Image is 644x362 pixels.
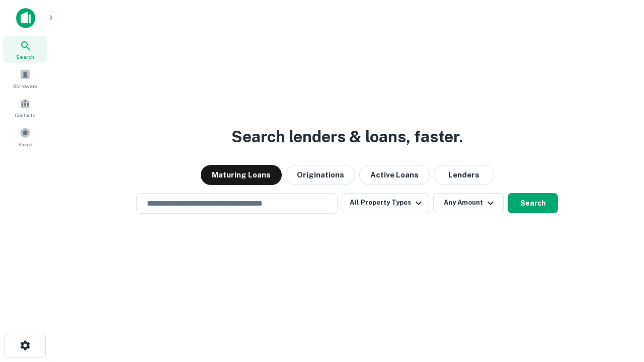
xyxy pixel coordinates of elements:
[594,282,644,330] iframe: Chat Widget
[434,165,494,185] button: Lenders
[13,82,37,90] span: Borrowers
[342,193,429,213] button: All Property Types
[433,193,504,213] button: Any Amount
[16,53,34,61] span: Search
[201,165,282,185] button: Maturing Loans
[3,94,47,121] a: Contacts
[15,111,35,119] span: Contacts
[3,65,47,92] a: Borrowers
[18,140,33,148] span: Saved
[3,36,47,63] a: Search
[231,125,463,149] h3: Search lenders & loans, faster.
[3,123,47,150] a: Saved
[359,165,430,185] button: Active Loans
[508,193,558,213] button: Search
[286,165,355,185] button: Originations
[16,8,35,28] img: capitalize-icon.png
